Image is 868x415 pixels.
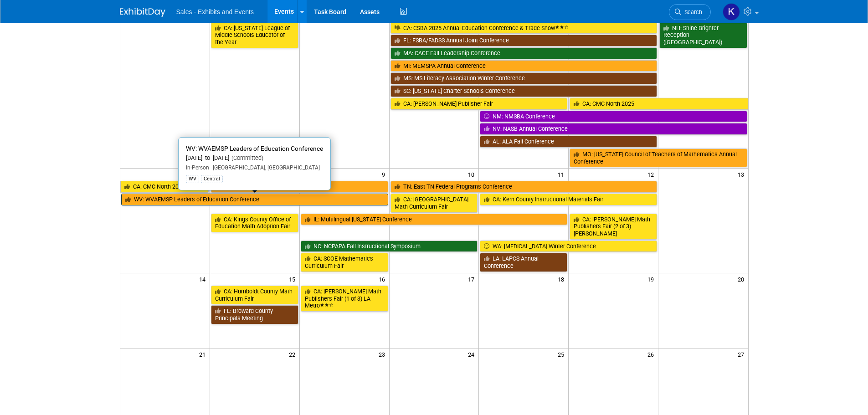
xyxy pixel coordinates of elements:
span: 20 [737,273,748,285]
a: MA: CACE Fall Leadership Conference [390,47,657,59]
a: MS: MS Literacy Association Winter Conference [390,72,657,84]
a: CA: [PERSON_NAME] Publisher Fair [390,98,568,110]
a: CA: [GEOGRAPHIC_DATA] Math Curriculum Fair [390,194,478,212]
span: Sales - Exhibits and Events [176,8,254,15]
span: 15 [288,273,299,285]
span: 12 [647,169,658,180]
span: WV: WVAEMSP Leaders of Education Conference [186,145,323,152]
a: WV: WVAEMSP Leaders of Education Conference [121,194,388,205]
a: FL: Broward County Principals Meeting [211,305,298,324]
span: 16 [378,273,389,285]
a: SC: [US_STATE] Charter Schools Conference [390,85,657,97]
span: Search [681,9,702,15]
a: CA: SCOE Mathematics Curriculum Fair [301,253,388,272]
span: In-Person [186,164,209,171]
a: IL: Multilingual [US_STATE] Conference [301,214,568,225]
a: CA: CSBA 2025 Annual Education Conference & Trade Show [390,22,657,34]
a: CA: [US_STATE] League of Middle Schools Educator of the Year [211,22,298,48]
a: AL: ALA Fall Conference [480,136,657,148]
a: NC: NCPAPA Fall Instructional Symposium [301,241,478,252]
a: NH: Shine Brighter Reception ([GEOGRAPHIC_DATA]) [659,22,747,48]
a: CA: Kings County Office of Education Math Adoption Fair [211,214,298,232]
span: 26 [647,348,658,360]
a: Search [669,4,711,20]
span: 17 [467,273,478,285]
a: TN: East TN Federal Programs Conference [390,181,657,193]
a: CA: [PERSON_NAME] Math Publishers Fair (1 of 3) LA Metro [301,286,388,312]
span: 9 [381,169,389,180]
img: Kara Haven [723,3,740,20]
a: CA: [PERSON_NAME] Math Publishers Fair (2 of 3) [PERSON_NAME] [570,214,657,240]
a: CA: Humboldt County Math Curriculum Fair [211,286,298,304]
span: 23 [378,348,389,360]
a: CA: Kern County Instructional Materials Fair [480,194,657,205]
span: 22 [288,348,299,360]
a: MI: MEMSPA Annual Conference [390,60,657,72]
a: CA: CMC North 2025 [570,98,748,110]
a: NV: NASB Annual Conference [480,123,747,135]
span: 24 [467,348,478,360]
span: (Committed) [229,154,263,161]
div: WV [186,175,199,183]
span: 27 [737,348,748,360]
span: 14 [198,273,210,285]
span: 11 [557,169,568,180]
span: 13 [737,169,748,180]
a: CA: CMC North 2025 [120,181,209,193]
div: Central [201,175,223,183]
img: ExhibitDay [120,8,165,17]
a: MO: [US_STATE] Council of Teachers of Mathematics Annual Conference [570,149,747,167]
a: LA: LAPCS Annual Conference [480,253,567,272]
span: 19 [647,273,658,285]
span: 18 [557,273,568,285]
span: 25 [557,348,568,360]
a: FL: FSBA/FADSS Annual Joint Conference [390,35,657,46]
a: NM: NMSBA Conference [480,111,747,123]
span: [GEOGRAPHIC_DATA], [GEOGRAPHIC_DATA] [209,164,320,171]
span: 21 [198,348,210,360]
span: 10 [467,169,478,180]
div: [DATE] to [DATE] [186,154,323,162]
a: WA: [MEDICAL_DATA] Winter Conference [480,241,657,252]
